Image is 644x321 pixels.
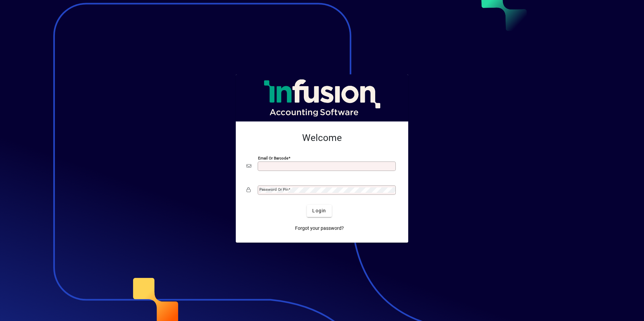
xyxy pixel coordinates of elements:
span: Login [312,207,326,214]
span: Forgot your password? [295,225,344,232]
mat-label: Email or Barcode [258,155,288,160]
a: Forgot your password? [292,222,347,235]
button: Login [307,205,331,217]
h2: Welcome [247,132,397,144]
mat-label: Password or Pin [259,187,288,192]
